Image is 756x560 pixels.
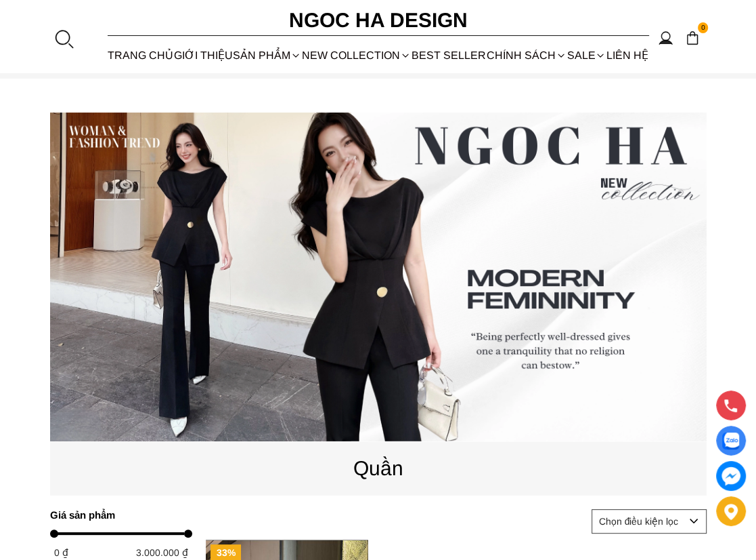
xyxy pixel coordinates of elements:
span: 0 [698,22,709,33]
img: Display image [722,433,739,449]
a: BEST SELLER [412,37,487,73]
a: GIỚI THIỆU [173,37,233,73]
a: Ngoc Ha Design [243,4,514,37]
a: TRANG CHỦ [108,37,174,73]
a: LIÊN HỆ [606,37,649,73]
img: img-CART-ICON-ksit0nf1 [685,31,700,45]
a: messenger [716,461,746,491]
span: 0 ₫ [54,547,68,558]
h4: Giá sản phẩm [50,509,185,521]
span: 3.000.000 ₫ [136,547,188,558]
a: SALE [566,37,606,73]
div: Chính sách [486,37,566,73]
p: Quần [50,452,707,484]
a: Display image [716,426,746,456]
a: NEW COLLECTION [302,37,412,73]
div: SẢN PHẨM [233,37,302,73]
